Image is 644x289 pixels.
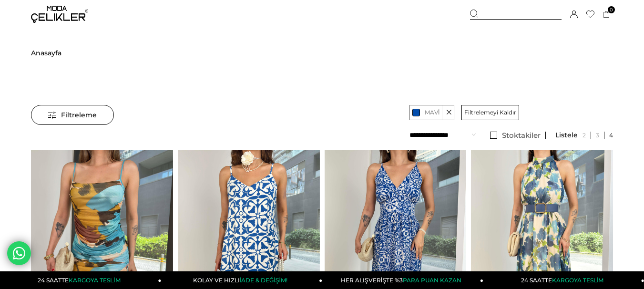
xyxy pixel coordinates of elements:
[403,277,461,284] span: PARA PUAN KAZAN
[425,107,440,118] span: MAVİ
[603,11,610,18] a: 0
[552,277,603,284] span: KARGOYA TESLİM
[485,132,546,139] a: Stoktakiler
[608,6,615,13] span: 0
[48,105,97,124] span: Filtreleme
[31,6,88,23] img: logo
[462,105,519,120] a: Filtrelemeyi Kaldır
[502,131,541,140] span: Stoktakiler
[162,271,323,289] a: KOLAY VE HIZLIİADE & DEĞİŞİM!
[464,105,516,120] span: Filtrelemeyi Kaldır
[322,271,483,289] a: HER ALIŞVERİŞTE %3PARA PUAN KAZAN
[31,29,61,77] li: >
[0,271,162,289] a: 24 SAATTEKARGOYA TESLİM
[31,29,61,77] a: Anasayfa
[69,277,120,284] span: KARGOYA TESLİM
[240,277,287,284] span: İADE & DEĞİŞİM!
